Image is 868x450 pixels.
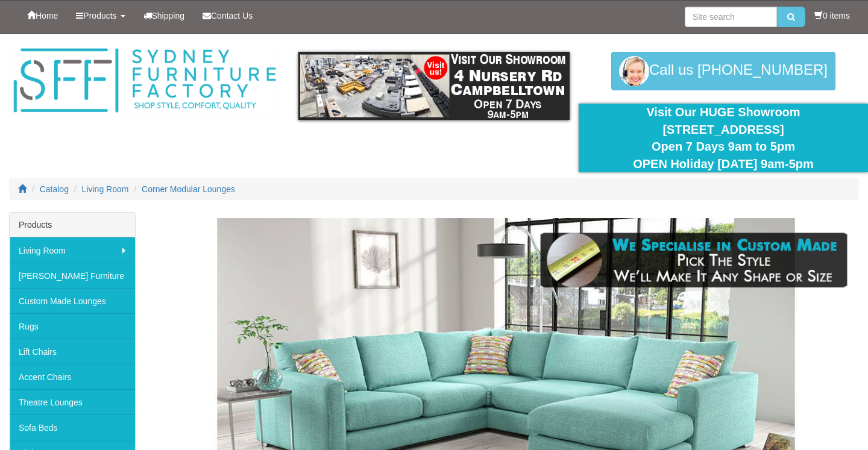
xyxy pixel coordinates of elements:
[82,184,129,194] a: Living Room
[83,11,116,20] span: Products
[10,364,135,389] a: Accent Chairs
[685,7,777,27] input: Site search
[152,11,185,20] span: Shipping
[211,11,253,20] span: Contact Us
[814,10,850,22] li: 0 items
[193,1,262,31] a: Contact Us
[10,389,135,414] a: Theatre Lounges
[10,414,135,440] a: Sofa Beds
[36,11,58,20] span: Home
[10,263,135,288] a: [PERSON_NAME] Furniture
[10,313,135,339] a: Rugs
[142,184,235,194] a: Corner Modular Lounges
[10,213,135,237] div: Products
[298,52,570,120] img: showroom.gif
[134,1,194,31] a: Shipping
[67,1,134,31] a: Products
[10,339,135,364] a: Lift Chairs
[40,184,69,194] a: Catalog
[588,104,859,172] div: Visit Our HUGE Showroom [STREET_ADDRESS] Open 7 Days 9am to 5pm OPEN Holiday [DATE] 9am-5pm
[9,46,280,116] img: Sydney Furniture Factory
[18,1,67,31] a: Home
[10,237,135,263] a: Living Room
[10,288,135,313] a: Custom Made Lounges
